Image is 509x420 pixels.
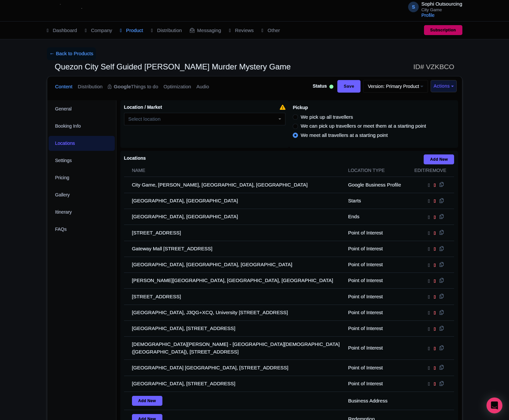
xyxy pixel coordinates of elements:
[344,257,408,273] td: Point of Interest
[190,21,221,40] a: Messaging
[124,105,162,110] span: Location / Market
[293,105,308,110] span: Pickup
[408,2,419,12] span: S
[124,360,344,376] td: [GEOGRAPHIC_DATA] [GEOGRAPHIC_DATA], [STREET_ADDRESS]
[163,76,191,97] a: Optimization
[344,392,408,410] td: Business Address
[124,209,344,225] td: [GEOGRAPHIC_DATA], [GEOGRAPHIC_DATA]
[301,113,353,121] label: We pick up all travellers
[55,62,291,71] span: Quezon City Self Guided [PERSON_NAME] Murder Mystery Game
[344,320,408,336] td: Point of Interest
[337,80,361,93] input: Save
[421,1,462,7] span: Sophi Outsourcing
[124,155,146,162] label: Locations
[124,337,344,360] td: [DEMOGRAPHIC_DATA][PERSON_NAME] - [GEOGRAPHIC_DATA][DEMOGRAPHIC_DATA] ([GEOGRAPHIC_DATA]), [STREE...
[49,188,115,202] a: Gallery
[49,170,115,185] a: Pricing
[114,83,131,91] strong: Google
[120,21,143,40] a: Product
[78,76,103,97] a: Distribution
[124,164,344,177] th: Name
[421,8,462,12] small: City Game
[124,289,344,305] td: [STREET_ADDRESS]
[344,305,408,320] td: Point of Interest
[262,21,280,40] a: Other
[431,80,456,92] button: Actions
[344,360,408,376] td: Point of Interest
[424,25,462,35] a: Subscription
[344,225,408,241] td: Point of Interest
[108,76,158,97] a: GoogleThings to do
[49,222,115,237] a: FAQs
[47,21,77,40] a: Dashboard
[124,225,344,241] td: [STREET_ADDRESS]
[424,154,454,164] a: Add New
[151,21,182,40] a: Distribution
[301,122,426,130] label: We can pick up travellers or meet them at a starting point
[487,398,502,413] div: Open Intercom Messenger
[344,164,408,177] th: Location type
[132,396,162,406] a: Add New
[49,119,115,134] a: Booking Info
[196,76,209,97] a: Audio
[344,273,408,289] td: Point of Interest
[124,273,344,289] td: [PERSON_NAME][GEOGRAPHIC_DATA], [GEOGRAPHIC_DATA], [GEOGRAPHIC_DATA]
[344,209,408,225] td: Ends
[328,82,335,92] div: Active
[47,47,96,60] a: ← Back to Products
[229,21,254,40] a: Reviews
[344,193,408,209] td: Starts
[124,320,344,336] td: [GEOGRAPHIC_DATA], [STREET_ADDRESS]
[124,241,344,257] td: Gateway Mall [STREET_ADDRESS]
[85,21,112,40] a: Company
[128,116,162,122] input: Select location
[363,80,428,93] a: Version: Primary Product
[124,257,344,273] td: [GEOGRAPHIC_DATA], [GEOGRAPHIC_DATA], [GEOGRAPHIC_DATA]
[44,3,95,18] img: logo-ab69f6fb50320c5b225c76a69d11143b.png
[413,60,454,73] span: ID# VZKBCO
[344,289,408,305] td: Point of Interest
[344,337,408,360] td: Point of Interest
[301,132,388,139] label: We meet all travellers at a starting point
[124,305,344,320] td: [GEOGRAPHIC_DATA], J3QG+XCQ, University [STREET_ADDRESS]
[313,83,327,90] span: Status
[344,376,408,392] td: Point of Interest
[124,193,344,209] td: [GEOGRAPHIC_DATA], [GEOGRAPHIC_DATA]
[55,76,73,97] a: Content
[49,153,115,168] a: Settings
[49,136,115,151] a: Locations
[49,102,115,116] a: General
[421,13,435,18] a: Profile
[124,376,344,392] td: [GEOGRAPHIC_DATA], [STREET_ADDRESS]
[344,177,408,193] td: Google Business Profile
[408,164,454,177] th: Edit/Remove
[49,205,115,220] a: Itinerary
[124,177,344,193] td: City Game, [PERSON_NAME], [GEOGRAPHIC_DATA], [GEOGRAPHIC_DATA]
[344,241,408,257] td: Point of Interest
[404,1,462,12] a: S Sophi Outsourcing City Game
